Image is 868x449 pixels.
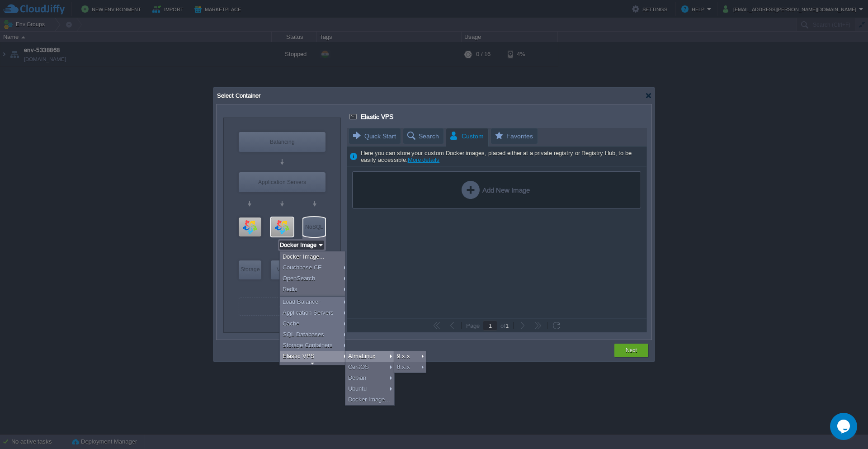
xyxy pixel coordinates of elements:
[239,298,325,316] div: Create New Layer
[303,217,325,237] div: NoSQL Databases
[280,297,348,307] div: Load Balancer
[271,217,293,236] div: Elastic VPS
[239,260,261,279] div: Storage
[239,132,325,152] div: Load Balancer
[345,362,394,373] div: CentOS
[345,394,394,405] div: Docker Image...
[216,92,260,99] span: Select Container
[280,262,348,273] div: Couchbase CE
[239,172,325,192] div: Application Servers
[394,362,426,373] div: 8.x.x
[626,346,637,355] button: Next
[394,351,426,362] div: 9.x.x
[280,251,348,262] div: Docker Image...
[239,132,325,152] div: Balancing
[280,340,348,351] div: Storage Containers
[271,260,293,279] div: VPS
[280,273,348,284] div: OpenSearch
[280,318,348,329] div: Cache
[303,217,325,237] div: NoSQL
[345,351,394,362] div: AlmaLinux
[345,373,394,383] div: Debian
[239,260,261,279] div: Storage Containers
[280,284,348,295] div: Redis
[271,260,293,279] div: Elastic VPS
[280,351,348,362] div: Elastic VPS
[349,111,358,123] div: Elastic VPS
[280,307,348,318] div: Application Servers
[239,217,261,236] div: Elastic VPS
[345,383,394,394] div: Ubuntu
[830,413,859,440] iframe: chat widget
[280,329,348,340] div: SQL Databases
